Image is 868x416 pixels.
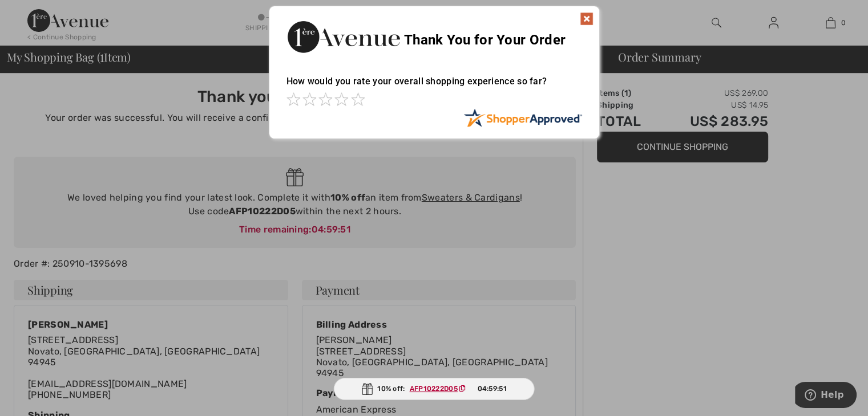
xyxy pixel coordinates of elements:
span: 04:59:51 [477,384,506,394]
span: Help [26,8,49,18]
div: 10% off: [333,378,535,400]
span: Thank You for Your Order [404,32,566,48]
div: How would you rate your overall shopping experience so far? [286,64,582,108]
img: x [580,12,594,26]
ins: AFP10222D05 [410,385,458,393]
img: Gift.svg [361,383,373,395]
img: Thank You for Your Order [286,18,401,56]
